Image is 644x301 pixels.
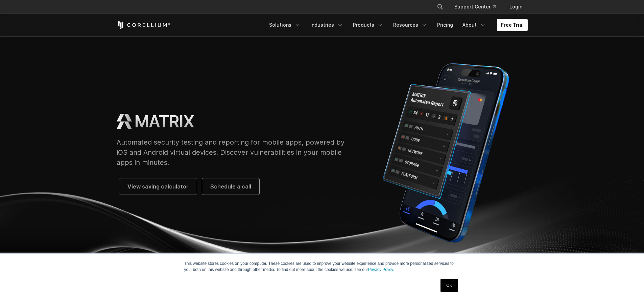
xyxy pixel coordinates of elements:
[433,19,457,31] a: Pricing
[349,19,388,31] a: Products
[117,137,351,168] p: Automated security testing and reporting for mobile apps, powered by iOS and Android virtual devi...
[265,19,528,31] div: Navigation Menu
[429,1,528,13] div: Navigation Menu
[389,19,432,31] a: Resources
[127,182,189,191] span: View saving calculator
[497,19,528,31] a: Free Trial
[117,21,170,29] a: Corellium Home
[434,1,446,13] button: Search
[440,279,458,292] a: OK
[504,1,528,13] a: Login
[202,178,259,195] a: Schedule a call
[449,1,501,13] a: Support Center
[210,182,251,191] span: Schedule a call
[368,267,394,272] a: Privacy Policy.
[364,58,527,248] img: Corellium MATRIX automated report on iPhone showing app vulnerability test results across securit...
[306,19,348,31] a: Industries
[458,19,490,31] a: About
[265,19,305,31] a: Solutions
[184,260,460,273] p: This website stores cookies on your computer. These cookies are used to improve your website expe...
[135,111,194,132] h1: MATRIX
[119,178,197,195] a: View saving calculator
[117,114,132,129] img: MATRIX Logo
